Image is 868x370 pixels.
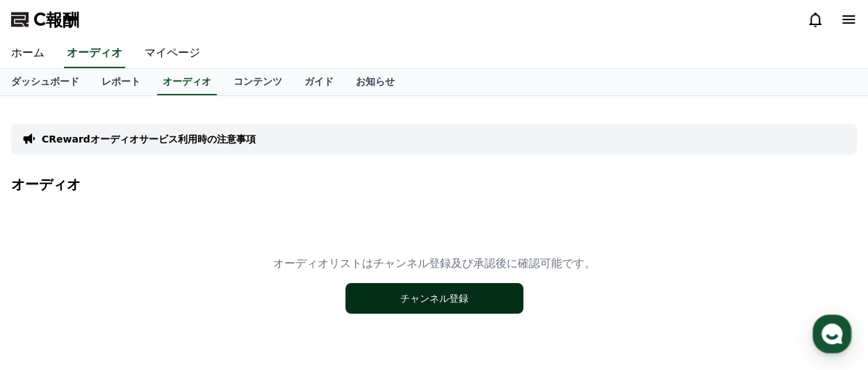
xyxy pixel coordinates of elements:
a: オーディオ [64,39,125,68]
span: ホーム [35,275,60,287]
a: 設定 [179,255,267,289]
a: ホーム [4,255,92,289]
font: ガイド [304,76,334,87]
a: C報酬 [11,8,79,31]
span: 設定 [215,275,231,287]
a: ガイド [293,69,345,95]
font: コンテンツ [234,76,282,87]
font: ダッシュボード [11,76,79,87]
a: コンテンツ [222,69,293,95]
a: チャット [92,255,179,289]
font: オーディオ [67,46,122,59]
a: CRewardオーディオサービス利用時の注意事項 [42,132,256,146]
font: オーディオ [163,76,211,87]
a: マイページ [133,39,211,68]
font: オーディオ [11,176,81,193]
font: マイページ [145,46,200,59]
font: オーディオリストはチャンネル登録及び承認後に確認可能です。 [273,257,596,270]
font: お知らせ [356,76,395,87]
button: チャンネル登録 [345,283,523,314]
font: チャンネル登録 [400,293,468,304]
a: オーディオ [157,69,217,95]
font: C報酬 [33,10,79,29]
a: お知らせ [345,69,406,95]
font: レポート [101,76,140,87]
font: ホーム [11,46,44,59]
span: チャット [119,276,152,287]
font: CRewardオーディオサービス利用時の注意事項 [42,134,256,145]
a: レポート [90,69,152,95]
